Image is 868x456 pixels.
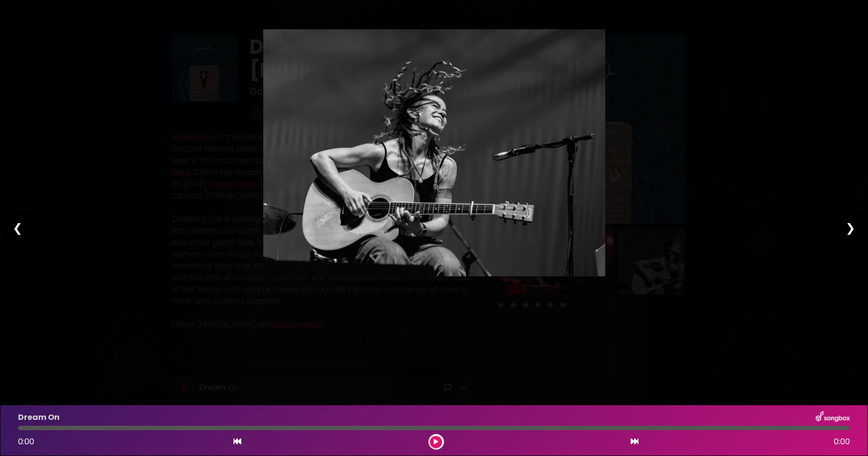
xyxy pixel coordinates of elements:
[5,211,30,245] div: ❮
[834,436,850,448] span: 0:00
[18,436,34,447] span: 0:00
[816,411,850,424] img: songbox-logo-white.png
[263,29,605,276] img: E0Uc4UjGR0SeRjAxU77k
[838,211,863,245] div: ❯
[18,412,60,423] p: Dream On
